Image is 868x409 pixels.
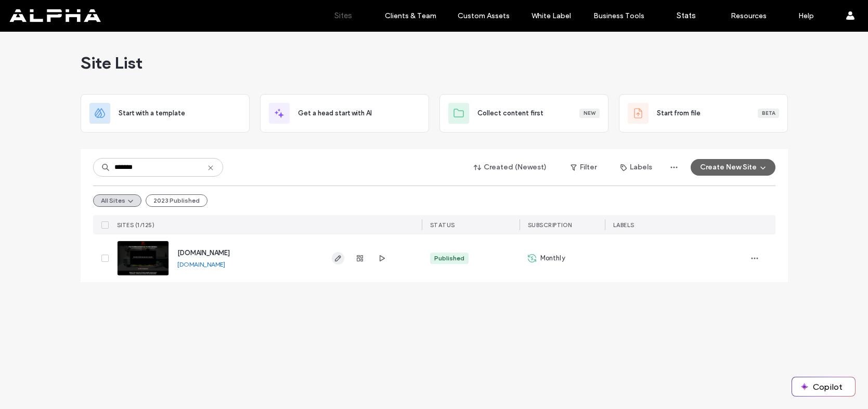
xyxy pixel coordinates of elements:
div: Published [434,254,464,263]
span: Start with a template [119,108,185,118]
span: Get a head start with AI [298,108,372,118]
span: Site List [81,52,142,73]
span: Monthly [540,253,565,263]
span: Help [24,7,45,17]
button: All Sites [93,194,141,207]
button: 2023 Published [146,194,208,207]
label: Clients & Team [385,11,436,20]
button: Filter [560,159,607,176]
div: Beta [758,109,779,118]
span: LABELS [613,221,634,229]
span: SUBSCRIPTION [528,221,572,229]
label: Stats [677,11,696,20]
div: New [579,109,600,118]
div: Get a head start with AI [260,94,429,133]
label: White Label [532,11,571,20]
span: SITES (1/125) [117,221,155,229]
label: Help [798,11,814,20]
button: Labels [611,159,662,176]
span: Collect content first [477,108,543,118]
label: Resources [731,11,767,20]
a: [DOMAIN_NAME] [177,260,225,268]
span: Start from file [657,108,701,118]
div: Start from fileBeta [619,94,788,133]
div: Collect content firstNew [439,94,608,133]
label: Sites [334,11,352,20]
label: Business Tools [593,11,644,20]
div: Start with a template [81,94,250,133]
button: Created (Newest) [465,159,556,176]
label: Custom Assets [458,11,510,20]
span: STATUS [430,221,455,229]
a: [DOMAIN_NAME] [177,249,230,257]
button: Create New Site [691,159,775,176]
button: Copilot [792,377,855,396]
